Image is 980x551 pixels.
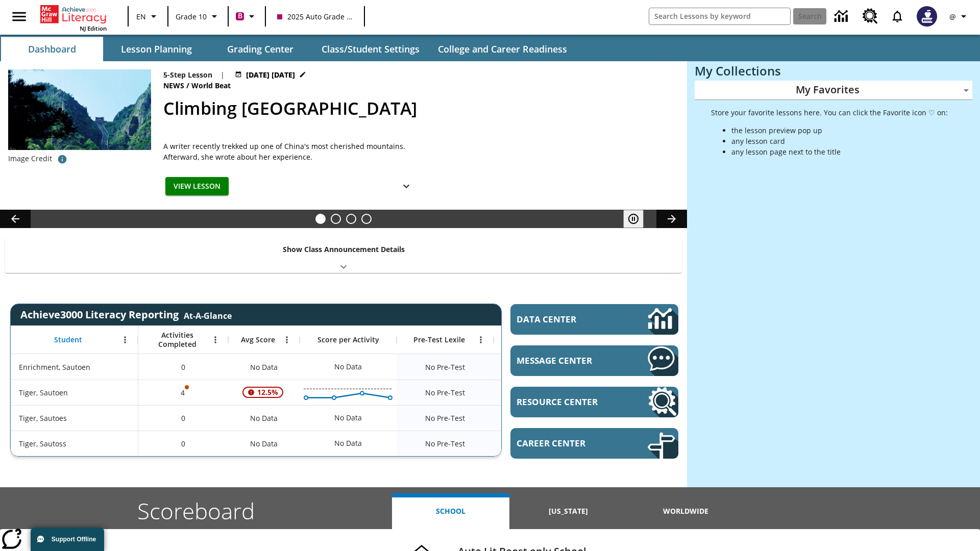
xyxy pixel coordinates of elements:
button: Slide 4 Career Lesson [361,214,372,224]
span: No Pre-Test, Enrichment, Sautoen [425,362,465,372]
button: Credit for photo and all related images: Public Domain/Charlie Fong [52,150,72,168]
span: No Data [245,357,283,378]
h3: My Collections [695,64,972,78]
button: Open Menu [208,332,223,347]
span: Tiger, Sautoes [19,413,67,423]
span: 0 [181,362,185,372]
span: Support Offline [52,536,96,543]
span: No Data [245,433,283,454]
div: Pause [623,210,654,228]
div: At-A-Glance [184,308,232,321]
span: [DATE] [DATE] [246,69,295,80]
span: Pre-Test Lexile [413,335,465,344]
h2: Climbing Mount Tai [163,95,675,121]
img: Avatar [917,6,937,27]
span: Data Center [517,313,613,325]
button: Class/Student Settings [313,37,428,61]
span: Tiger, Sautoen [19,387,68,398]
button: Language: EN, Select a language [132,7,164,26]
button: Open Menu [117,332,133,347]
li: the lesson preview pop up [731,125,948,136]
span: No Data [245,408,283,429]
span: @ [949,11,956,22]
button: [US_STATE] [509,493,627,529]
span: Message Center [517,355,617,366]
button: Select a new avatar [911,3,943,30]
div: No Data, Tiger, Sautoes [494,405,591,431]
button: Grade: Grade 10, Select a grade [171,7,225,26]
button: Worldwide [627,493,745,529]
div: 0, Enrichment, Sautoen [138,354,228,380]
p: 5-Step Lesson [163,69,212,80]
span: Resource Center [517,396,617,408]
p: 4 [180,387,187,398]
span: 2025 Auto Grade 10 [277,11,353,22]
span: No Pre-Test, Tiger, Sautoen [425,387,465,398]
div: No Data, Tiger, Sautoes [228,405,300,431]
div: No Data, Enrichment, Sautoen [494,354,591,380]
button: Boost Class color is violet red. Change class color [232,7,262,26]
button: College and Career Readiness [430,37,575,61]
span: Avg Score [241,335,275,344]
button: View Lesson [165,177,229,196]
div: 0, Tiger, Sautoes [138,405,228,431]
span: Score per Activity [317,335,379,344]
button: Grading Center [209,37,311,61]
div: No Data, Tiger, Sautoss [228,431,300,456]
button: Lesson carousel, Next [656,210,687,228]
span: No Pre-Test, Tiger, Sautoss [425,438,465,449]
span: | [220,69,225,80]
a: Career Center [510,428,678,459]
li: any lesson card [731,136,948,146]
button: Jul 22 - Jun 30 Choose Dates [233,69,308,80]
span: News [163,80,186,91]
div: , 12.5%, Attention! This student's Average First Try Score of 12.5% is below 65%, Tiger, Sautoen [228,380,300,405]
p: Show Class Announcement Details [283,244,405,255]
button: Pause [623,210,644,228]
a: Notifications [884,3,911,30]
div: 0, Tiger, Sautoss [138,431,228,456]
span: 0 [181,413,185,423]
a: Data Center [828,3,856,31]
div: No Data, Tiger, Sautoss [494,431,591,456]
button: Support Offline [31,528,104,551]
button: Lesson Planning [105,37,207,61]
span: Enrichment, Sautoen [19,362,90,372]
div: No Data, Enrichment, Sautoen [228,354,300,380]
a: Data Center [510,304,678,335]
span: Student [54,335,82,344]
div: Home [40,3,107,32]
span: Tiger, Sautoss [19,438,66,449]
div: A writer recently trekked up one of China's most cherished mountains. Afterward, she wrote about ... [163,141,419,162]
li: any lesson page next to the title [731,146,948,157]
span: Career Center [517,437,617,449]
button: Slide 3 Pre-release lesson [346,214,356,224]
span: World Beat [191,80,233,91]
button: Open Menu [279,332,295,347]
button: Open Menu [473,332,488,347]
span: NJ Edition [80,24,107,32]
p: Store your favorite lessons here. You can click the Favorite icon ♡ on: [711,107,948,118]
span: 12.5% [253,383,282,402]
span: / [186,81,189,90]
button: School [392,493,509,529]
span: No Pre-Test, Tiger, Sautoes [425,413,465,423]
button: Slide 2 Defining Our Government's Purpose [331,214,341,224]
input: search field [649,8,790,24]
a: Resource Center, Will open in new tab [856,3,884,30]
span: B [238,10,242,22]
a: Home [40,4,107,24]
p: Image Credit [8,154,52,164]
div: My Favorites [695,81,972,100]
img: 6000 stone steps to climb Mount Tai in Chinese countryside [8,69,151,150]
button: Open side menu [4,2,34,32]
div: 4, One or more Activity scores may be invalid., Tiger, Sautoen [138,380,228,405]
a: Message Center [510,345,678,376]
button: Profile/Settings [943,7,976,26]
button: Dashboard [1,37,103,61]
span: Grade 10 [176,11,207,22]
button: Slide 1 Climbing Mount Tai [315,214,326,224]
div: No Data, Tiger, Sautoss [329,433,367,454]
a: Resource Center, Will open in new tab [510,387,678,417]
div: No Data, Tiger, Sautoes [329,408,367,428]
